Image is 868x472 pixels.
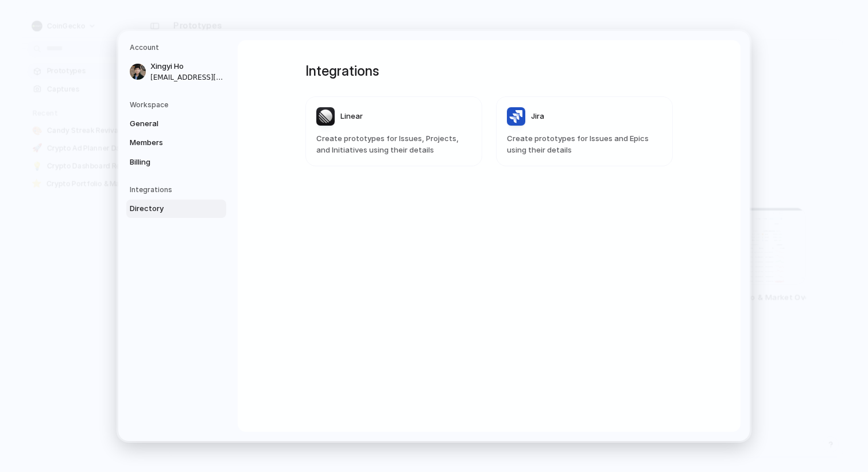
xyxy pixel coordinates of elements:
a: Members [126,134,226,152]
h5: Integrations [130,185,226,195]
a: Xingyi Ho[EMAIL_ADDRESS][DOMAIN_NAME] [126,57,226,86]
a: Billing [126,153,226,171]
h1: Integrations [305,61,673,81]
h5: Account [130,42,226,53]
span: Billing [130,157,203,168]
span: General [130,118,203,130]
span: Create prototypes for Issues, Projects, and Initiatives using their details [316,133,471,155]
h5: Workspace [130,100,226,110]
span: Jira [531,111,544,122]
span: Xingyi Ho [150,61,224,72]
a: Directory [126,200,226,218]
span: Linear [340,111,363,122]
span: Directory [130,203,203,214]
span: Create prototypes for Issues and Epics using their details [507,133,662,155]
span: [EMAIL_ADDRESS][DOMAIN_NAME] [150,72,224,83]
a: General [126,115,226,133]
span: Members [130,137,203,149]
